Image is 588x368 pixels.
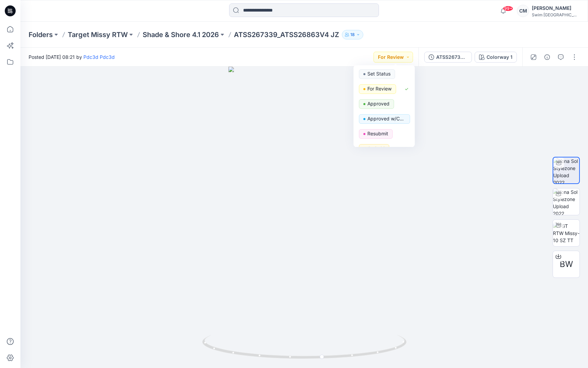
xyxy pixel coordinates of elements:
[503,6,513,11] span: 99+
[367,69,391,78] p: Set Status
[29,30,53,39] a: Folders
[475,52,517,63] button: Colorway 1
[234,30,339,39] p: ATSS267339_ATSS26863V4 JZ
[350,31,355,38] p: 18
[68,30,128,39] a: Target Missy RTW
[553,222,579,244] img: TGT RTW Missy-10 SZ TT
[487,53,512,61] div: Colorway 1
[517,5,529,17] div: CM
[424,52,472,63] button: ATSS267339_ATSS26863V4 JZ
[143,30,219,39] a: Shade & Shore 4.1 2026
[553,188,579,215] img: Kona Sol Stylezone Upload 2022
[29,53,115,61] span: Posted [DATE] 08:21 by
[542,52,553,63] button: Details
[83,54,115,60] a: Pdc3d Pdc3d
[367,114,406,123] p: Approved w/Corrections
[560,258,573,270] span: BW
[367,84,392,93] p: For Review
[436,53,467,61] div: ATSS267339_ATSS26863V4 JZ
[342,30,363,39] button: 18
[367,99,390,108] p: Approved
[553,157,579,183] img: Kona Sol Stylezone Upload 2022
[367,144,385,153] p: On hold
[532,4,579,12] div: [PERSON_NAME]
[532,12,579,17] div: Swim [GEOGRAPHIC_DATA]
[367,129,388,138] p: Resubmit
